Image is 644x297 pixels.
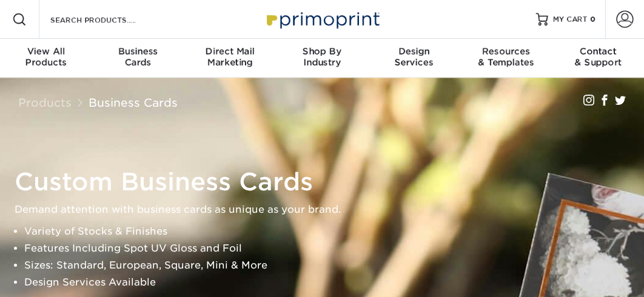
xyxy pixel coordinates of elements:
[24,223,640,240] li: Variety of Stocks & Finishes
[460,39,552,78] a: Resources& Templates
[24,240,640,257] li: Features Including Spot UV Gloss and Foil
[49,12,167,27] input: SEARCH PRODUCTS.....
[552,46,644,57] span: Contact
[368,46,460,68] div: Services
[590,15,595,24] span: 0
[276,46,368,68] div: Industry
[552,39,644,78] a: Contact& Support
[92,46,184,68] div: Cards
[368,39,460,78] a: DesignServices
[368,46,460,57] span: Design
[15,201,640,218] p: Demand attention with business cards as unique as your brand.
[15,167,640,196] h1: Custom Business Cards
[184,39,276,78] a: Direct MailMarketing
[92,39,184,78] a: BusinessCards
[24,257,640,274] li: Sizes: Standard, European, Square, Mini & More
[261,6,383,32] img: Primoprint
[18,96,72,109] a: Products
[276,46,368,57] span: Shop By
[89,96,178,109] a: Business Cards
[184,46,276,68] div: Marketing
[184,46,276,57] span: Direct Mail
[460,46,552,68] div: & Templates
[460,46,552,57] span: Resources
[552,46,644,68] div: & Support
[92,46,184,57] span: Business
[276,39,368,78] a: Shop ByIndustry
[553,15,588,25] span: MY CART
[24,274,640,291] li: Design Services Available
